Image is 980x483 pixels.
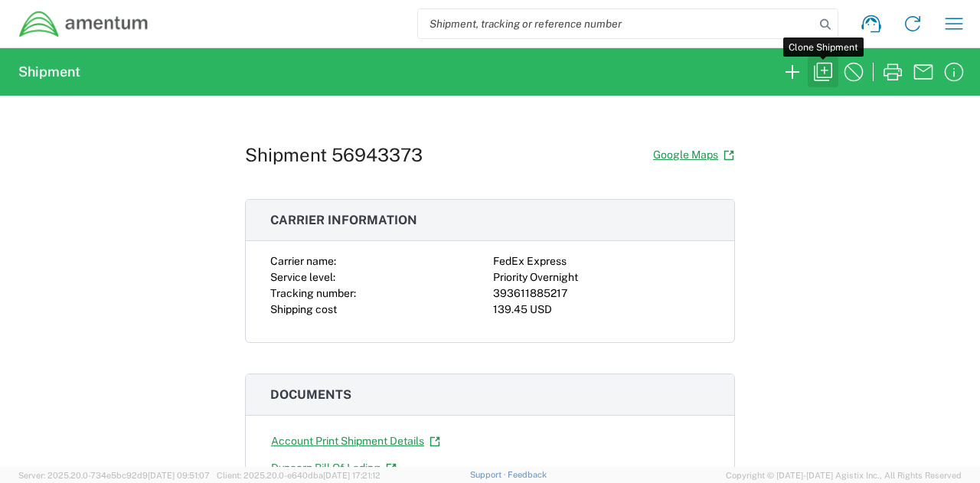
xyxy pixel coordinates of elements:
[18,10,149,38] img: dyncorp
[270,287,356,299] span: Tracking number:
[323,471,381,480] span: [DATE] 17:21:12
[470,470,508,479] a: Support
[418,9,815,38] input: Shipment, tracking or reference number
[493,302,710,318] div: 139.45 USD
[493,286,710,302] div: 393611885217
[726,468,962,482] span: Copyright © [DATE]-[DATE] Agistix Inc., All Rights Reserved
[270,455,397,481] a: Dyncorp Bill Of Lading
[217,471,381,480] span: Client: 2025.20.0-e640dba
[652,142,735,168] a: Google Maps
[270,271,335,283] span: Service level:
[493,253,710,269] div: FedEx Express
[148,471,210,480] span: [DATE] 09:51:07
[493,269,710,286] div: Priority Overnight
[270,428,441,455] a: Account Print Shipment Details
[18,63,80,81] h2: Shipment
[270,303,337,315] span: Shipping cost
[245,144,423,166] h1: Shipment 56943373
[270,255,336,267] span: Carrier name:
[18,471,210,480] span: Server: 2025.20.0-734e5bc92d9
[270,387,351,402] span: Documents
[270,213,417,227] span: Carrier information
[508,470,547,479] a: Feedback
